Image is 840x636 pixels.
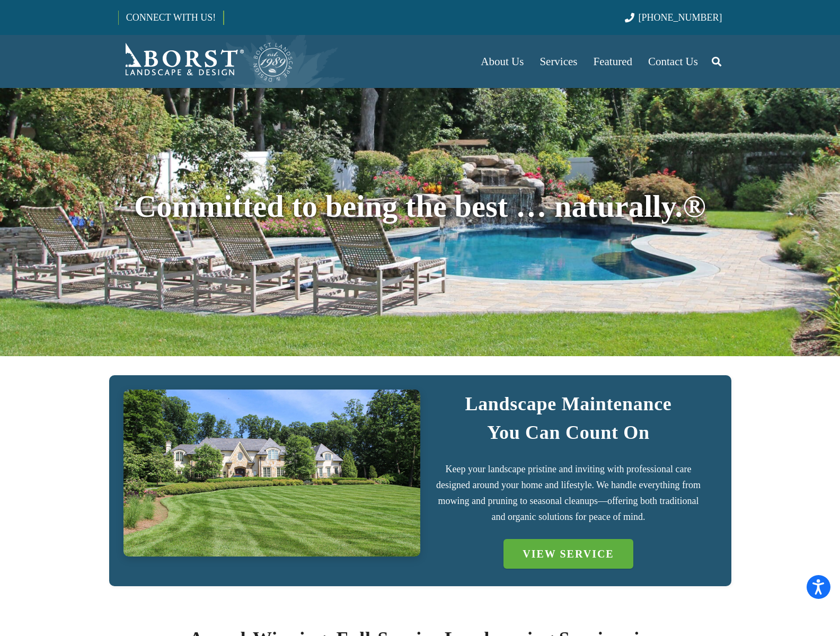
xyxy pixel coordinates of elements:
[487,422,650,443] strong: You Can Count On
[503,539,633,569] a: VIEW SERVICE
[586,35,640,88] a: Featured
[540,55,577,68] span: Services
[473,35,532,88] a: About Us
[532,35,585,88] a: Services
[706,48,727,75] a: Search
[465,393,671,414] strong: Landscape Maintenance
[481,55,524,68] span: About Us
[625,12,722,23] a: [PHONE_NUMBER]
[640,35,706,88] a: Contact Us
[134,189,706,224] span: Committed to being the best … naturally.®
[123,390,420,556] a: IMG_7723 (1)
[119,5,223,30] a: CONNECT WITH US!
[594,55,632,68] span: Featured
[118,40,294,83] a: Borst-Logo
[639,12,722,23] span: [PHONE_NUMBER]
[648,55,698,68] span: Contact Us
[436,464,701,522] span: Keep your landscape pristine and inviting with professional care designed around your home and li...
